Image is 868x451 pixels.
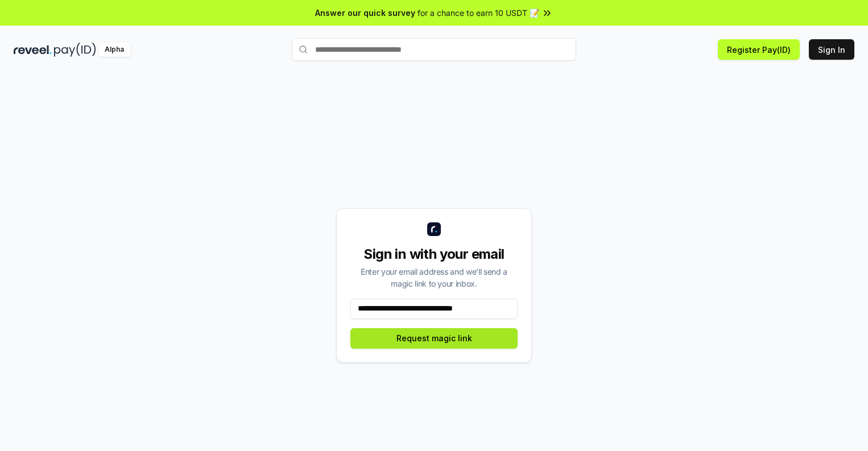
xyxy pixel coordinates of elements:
span: Answer our quick survey [315,7,415,19]
div: Enter your email address and we’ll send a magic link to your inbox. [350,266,518,289]
img: pay_id [54,43,96,57]
div: Alpha [98,43,130,57]
button: Register Pay(ID) [718,39,800,60]
div: Sign in with your email [350,245,518,263]
img: logo_small [427,222,441,236]
span: for a chance to earn 10 USDT 📝 [418,7,539,19]
img: reveel_dark [14,43,52,57]
button: Sign In [809,39,854,60]
button: Request magic link [350,328,518,349]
